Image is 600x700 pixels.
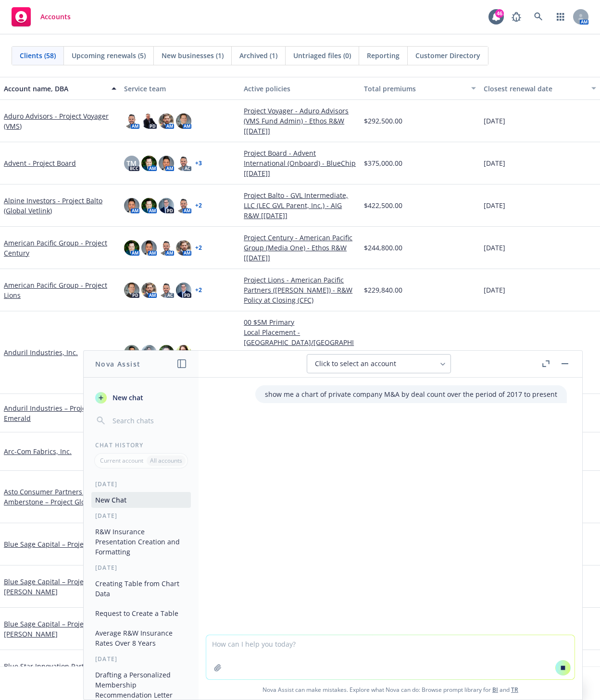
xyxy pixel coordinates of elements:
span: New businesses (1) [162,50,224,61]
button: Service team [120,77,240,100]
div: Total premiums [364,84,466,94]
a: + 2 [195,245,202,251]
span: [DATE] [484,116,505,126]
span: Click to select an account [315,359,396,368]
a: American Pacific Group - Project Lions [4,280,116,300]
p: Current account [100,456,143,465]
span: Archived (1) [239,50,277,61]
img: photo [176,198,191,213]
div: [DATE] [84,655,199,663]
span: Upcoming renewals (5) [72,50,146,61]
a: Project Century - American Pacific Group (Media One) - Ethos R&W [[DATE]] [244,233,356,263]
div: Account name, DBA [4,84,106,94]
span: Reporting [367,50,400,61]
button: R&W Insurance Presentation Creation and Formatting [91,524,191,560]
span: TM [126,158,137,168]
span: $422,500.00 [364,200,402,210]
span: Nova Assist can make mistakes. Explore what Nova can do: Browse prompt library for and [202,680,578,700]
div: Chat History [84,441,199,449]
button: New Chat [91,492,191,508]
img: photo [141,156,157,171]
a: Arc-Com Fabrics, Inc. [4,446,72,456]
a: Blue Star Innovation Partners - Project Pele (Playmetrics) [4,661,116,681]
span: Clients (58) [20,50,56,61]
button: Request to Create a Table [91,605,191,621]
img: photo [141,198,157,213]
span: [DATE] [484,243,505,253]
a: + 2 [195,287,202,293]
img: photo [124,345,139,360]
a: TR [511,686,518,694]
img: photo [159,198,174,213]
a: Project Balto - GVL Intermediate, LLC (LEC GVL Parent, Inc.) - AIG R&W [[DATE]] [244,190,356,221]
span: $292,500.00 [364,116,402,126]
img: photo [141,240,157,256]
a: Asto Consumer Partners and Amberstone – Project Glow [4,487,116,507]
a: Blue Sage Capital – Project White [PERSON_NAME] [4,619,116,639]
span: Accounts [40,13,71,21]
img: photo [124,113,139,129]
div: [DATE] [84,564,199,572]
input: Search chats [111,414,187,428]
a: Local Placement - [GEOGRAPHIC_DATA]/[GEOGRAPHIC_DATA]/[GEOGRAPHIC_DATA] - Product/Public Liabilit... [244,327,356,378]
p: show me a chart of private company M&A by deal count over the period of 2017 to present [265,389,557,399]
img: photo [159,345,174,360]
span: [DATE] [484,200,505,210]
div: Service team [124,84,237,94]
a: American Pacific Group - Project Century [4,238,116,258]
a: 00 $5M Primary [244,317,356,327]
div: [DATE] [84,512,199,520]
a: Advent - Project Board [4,158,76,168]
div: Active policies [244,84,356,94]
a: BI [492,686,498,694]
img: photo [159,113,174,129]
span: $244,800.00 [364,243,402,253]
span: [DATE] [484,347,505,357]
button: Creating Table from Chart Data [91,576,191,602]
a: Anduril Industries – Project Emerald [4,403,116,423]
a: Report a Bug [507,7,526,26]
a: + 2 [195,203,202,209]
img: photo [176,282,191,298]
a: + 3 [195,160,202,166]
img: photo [124,282,139,298]
img: photo [176,240,191,256]
span: $229,840.00 [364,285,402,295]
button: Click to select an account [307,354,451,373]
span: [DATE] [484,158,505,168]
img: photo [176,345,191,360]
img: photo [141,282,157,298]
p: All accounts [150,456,182,465]
div: Closest renewal date [484,84,586,94]
span: [DATE] [484,285,505,295]
span: Customer Directory [415,50,480,61]
a: Blue Sage Capital – Project [PERSON_NAME] [4,577,116,597]
a: Project Lions - American Pacific Partners ([PERSON_NAME]) - R&W Policy at Closing (CFC) [244,275,356,305]
a: Aduro Advisors - Project Voyager (VMS) [4,111,116,131]
img: photo [159,156,174,171]
a: Project Board - Advent International (Onboard) - BlueChip [[DATE]] [244,148,356,178]
button: Closest renewal date [480,77,600,100]
span: $375,000.00 [364,158,402,168]
img: photo [141,113,157,129]
a: Switch app [551,7,570,26]
h1: Nova Assist [95,359,140,369]
div: [DATE] [84,480,199,488]
img: photo [124,198,139,213]
img: photo [159,282,174,298]
img: photo [176,156,191,171]
a: Search [529,7,548,26]
a: Project Voyager - Aduro Advisors (VMS Fund Admin) - Ethos R&W [[DATE]] [244,106,356,136]
button: Active policies [240,77,360,100]
button: Total premiums [360,77,480,100]
span: New chat [111,393,143,403]
a: Accounts [8,3,75,30]
a: + 16 [195,350,205,356]
span: Untriaged files (0) [293,50,351,61]
button: Average R&W Insurance Rates Over 8 Years [91,625,191,651]
a: Blue Sage Capital – Project Alamo [4,539,112,549]
span: $16,521,582.22 [364,347,412,357]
